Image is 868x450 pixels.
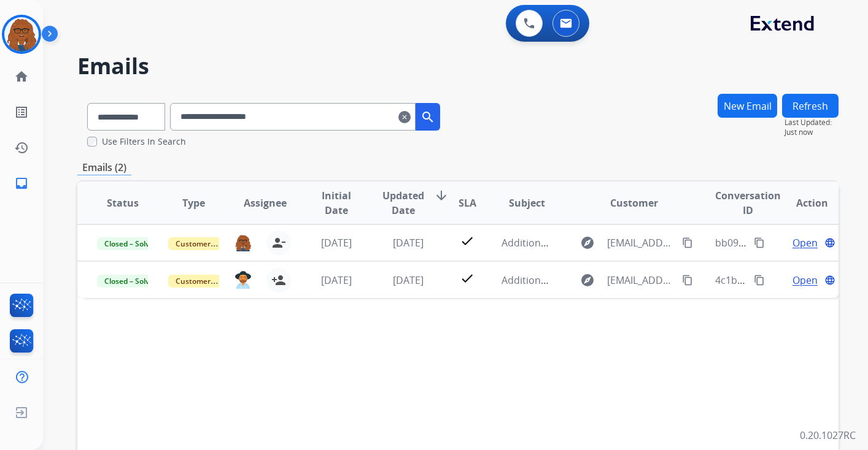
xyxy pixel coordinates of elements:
mat-icon: check [460,234,475,248]
span: Last Updated: [785,118,839,128]
mat-icon: person_remove [271,235,286,250]
img: agent-avatar [234,271,251,289]
p: Emails (2) [77,160,131,175]
span: Subject [509,196,545,210]
img: agent-avatar [234,234,251,252]
span: Open [792,273,818,288]
label: Use Filters In Search [102,135,186,148]
span: Additional information Needed [502,236,645,250]
mat-icon: list_alt [14,105,29,120]
mat-icon: explore [580,235,595,250]
span: Closed – Solved [97,275,165,288]
mat-icon: arrow_downward [434,188,449,203]
p: 0.20.1027RC [800,428,856,443]
mat-icon: content_copy [754,275,765,286]
button: Refresh [782,94,839,118]
mat-icon: explore [580,273,595,288]
span: Closed – Solved [97,237,165,250]
span: [EMAIL_ADDRESS][DOMAIN_NAME] [607,273,676,288]
mat-icon: search [420,110,435,124]
span: Additional Information Required for Your Claim [502,273,720,287]
button: New Email [718,94,777,118]
span: [EMAIL_ADDRESS][DOMAIN_NAME] [607,235,676,250]
img: avatar [4,17,39,51]
span: Customer [610,196,658,210]
span: SLA [459,196,476,210]
h2: Emails [77,54,839,78]
span: Open [792,235,818,250]
mat-icon: history [14,140,29,155]
span: Type [182,196,205,210]
span: Customer Support [168,275,248,288]
span: Updated Date [382,188,424,218]
mat-icon: home [14,69,29,84]
mat-icon: language [824,237,835,248]
mat-icon: clear [398,110,411,124]
span: Assignee [244,196,287,210]
th: Action [767,181,839,224]
span: [DATE] [321,273,352,287]
span: Status [107,196,139,210]
span: Customer Support [168,237,248,250]
mat-icon: content_copy [682,237,693,248]
span: Just now [785,128,839,137]
span: [DATE] [393,236,424,250]
mat-icon: check [460,271,475,286]
mat-icon: language [824,275,835,286]
mat-icon: content_copy [754,237,765,248]
mat-icon: content_copy [682,275,693,286]
mat-icon: inbox [14,176,29,191]
span: Initial Date [311,188,362,218]
mat-icon: person_add [271,273,286,288]
span: [DATE] [321,236,352,250]
span: Conversation ID [715,188,781,218]
span: [DATE] [393,273,424,287]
